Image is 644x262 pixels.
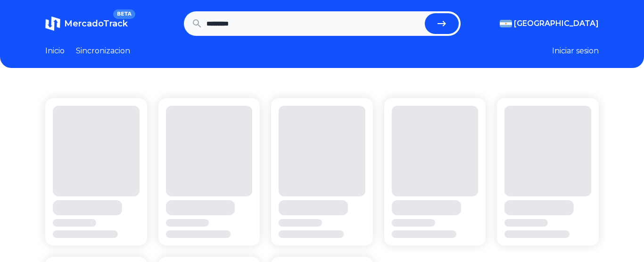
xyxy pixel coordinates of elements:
[76,45,130,57] a: Sincronizacion
[45,45,65,57] a: Inicio
[500,18,599,29] button: [GEOGRAPHIC_DATA]
[64,18,128,29] span: MercadoTrack
[45,16,128,31] a: MercadoTrackBETA
[45,16,60,31] img: MercadoTrack
[552,45,599,57] button: Iniciar sesion
[514,18,599,29] span: [GEOGRAPHIC_DATA]
[500,20,512,27] img: Argentina
[113,9,135,19] span: BETA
